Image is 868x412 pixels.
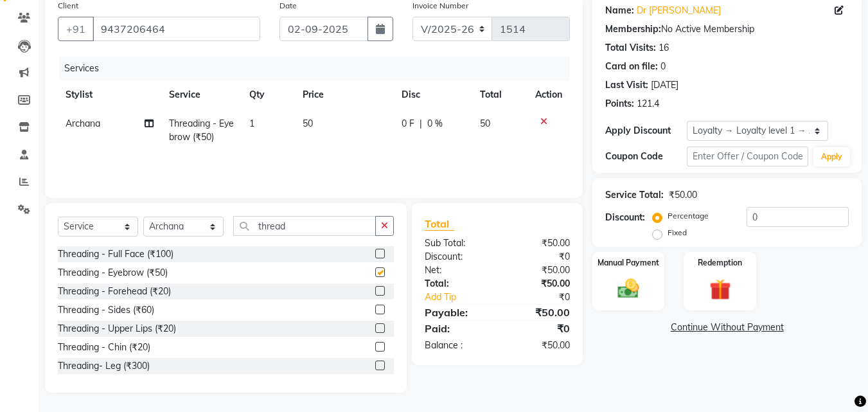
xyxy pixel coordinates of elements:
[698,257,742,269] label: Redemption
[668,210,709,222] label: Percentage
[402,117,414,130] span: 0 F
[605,41,656,55] div: Total Visits:
[58,359,150,373] div: Threading- Leg (₹300)
[480,118,490,129] span: 50
[668,227,687,238] label: Fixed
[687,147,808,166] input: Enter Offer / Coupon Code
[58,303,154,317] div: Threading - Sides (₹60)
[660,60,666,73] div: 0
[58,285,171,298] div: Threading - Forehead (₹20)
[497,237,580,250] div: ₹50.00
[497,264,580,277] div: ₹50.00
[415,321,497,336] div: Paid:
[637,97,659,111] div: 121.4
[93,17,260,41] input: Search by Name/Mobile/Email/Code
[605,124,686,138] div: Apply Discount
[605,4,634,17] div: Name:
[415,250,497,264] div: Discount:
[58,247,173,261] div: Threading - Full Face (₹100)
[58,322,176,336] div: Threading - Upper Lips (₹20)
[415,237,497,250] div: Sub Total:
[415,305,497,320] div: Payable:
[511,291,580,304] div: ₹0
[497,277,580,291] div: ₹50.00
[295,80,394,109] th: Price
[58,266,168,280] div: Threading - Eyebrow (₹50)
[415,291,511,304] a: Add Tip
[605,150,686,163] div: Coupon Code
[813,147,850,166] button: Apply
[415,339,497,352] div: Balance :
[598,257,659,269] label: Manual Payment
[303,118,313,129] span: 50
[497,339,580,352] div: ₹50.00
[611,276,646,301] img: _cash.svg
[637,4,721,17] a: Dr [PERSON_NAME]
[605,78,648,92] div: Last Visit:
[425,217,454,231] span: Total
[605,97,634,111] div: Points:
[605,60,658,73] div: Card on file:
[651,78,678,92] div: [DATE]
[242,80,295,109] th: Qty
[669,188,697,202] div: ₹50.00
[605,188,664,202] div: Service Total:
[420,117,422,130] span: |
[161,80,242,109] th: Service
[249,118,254,129] span: 1
[59,57,580,80] div: Services
[233,216,376,236] input: Search or Scan
[595,321,859,334] a: Continue Without Payment
[497,250,580,264] div: ₹0
[497,305,580,320] div: ₹50.00
[58,341,150,354] div: Threading - Chin (₹20)
[58,17,94,41] button: +91
[58,80,161,109] th: Stylist
[415,264,497,277] div: Net:
[703,276,738,303] img: _gift.svg
[659,41,669,55] div: 16
[472,80,527,109] th: Total
[605,22,661,36] div: Membership:
[497,321,580,336] div: ₹0
[427,117,443,130] span: 0 %
[415,277,497,291] div: Total:
[527,80,570,109] th: Action
[605,22,849,36] div: No Active Membership
[394,80,472,109] th: Disc
[605,211,645,224] div: Discount:
[66,118,100,129] span: Archana
[169,118,234,143] span: Threading - Eyebrow (₹50)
